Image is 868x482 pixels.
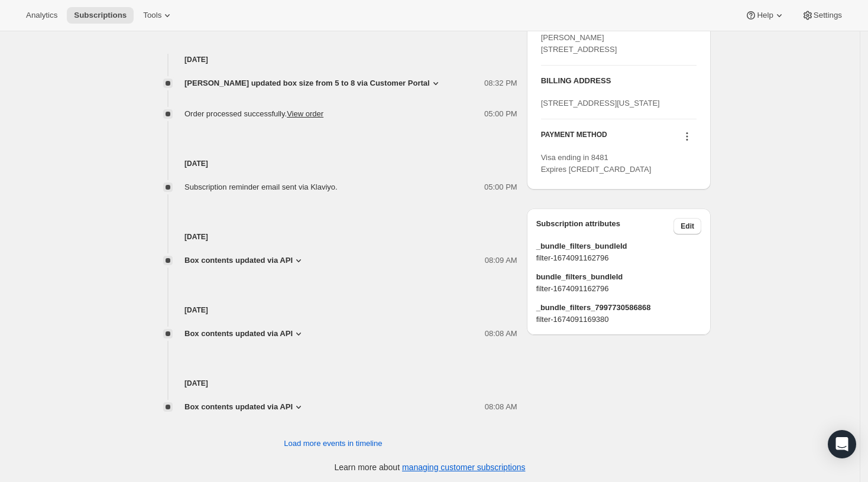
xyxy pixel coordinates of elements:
[757,11,773,20] span: Help
[484,108,517,120] span: 05:00 PM
[143,11,161,20] span: Tools
[536,314,701,325] span: filter-1674091169380
[184,77,430,89] span: [PERSON_NAME] updated box size from 5 to 8 via Customer Portal
[74,11,127,20] span: Subscriptions
[184,255,305,266] button: Box contents updated via API
[136,7,180,24] button: Tools
[184,183,338,191] span: Subscription reminder email sent via Klaviyo.
[184,328,305,340] button: Box contents updated via API
[541,130,607,146] h3: PAYMENT METHOD
[484,181,517,193] span: 05:00 PM
[335,461,526,473] p: Learn more about
[681,222,694,231] span: Edit
[541,99,660,108] span: [STREET_ADDRESS][US_STATE]
[485,401,517,413] span: 08:08 AM
[541,75,697,87] h3: BILLING ADDRESS
[536,240,701,252] span: _bundle_filters_bundleId
[149,158,517,170] h4: [DATE]
[738,7,792,24] button: Help
[485,328,517,340] span: 08:08 AM
[828,430,856,458] div: Open Intercom Messenger
[67,7,134,24] button: Subscriptions
[536,271,701,283] span: bundle_filters_bundleId
[184,77,442,89] button: [PERSON_NAME] updated box size from 5 to 8 via Customer Portal
[277,434,389,453] button: Load more events in timeline
[541,33,617,54] span: [PERSON_NAME] [STREET_ADDRESS]
[184,109,323,118] span: Order processed successfully.
[149,54,517,66] h4: [DATE]
[673,218,701,235] button: Edit
[149,231,517,243] h4: [DATE]
[536,252,701,264] span: filter-1674091162796
[541,153,652,174] span: Visa ending in 8481 Expires [CREDIT_CARD_DATA]
[26,11,57,20] span: Analytics
[284,438,382,450] span: Load more events in timeline
[536,218,674,235] h3: Subscription attributes
[287,109,323,118] a: View order
[536,302,701,314] span: _bundle_filters_7997730586868
[184,401,293,413] span: Box contents updated via API
[484,77,517,89] span: 08:32 PM
[184,401,305,413] button: Box contents updated via API
[184,328,293,340] span: Box contents updated via API
[485,255,517,266] span: 08:09 AM
[814,11,842,20] span: Settings
[795,7,849,24] button: Settings
[19,7,64,24] button: Analytics
[402,463,526,472] a: managing customer subscriptions
[184,255,293,266] span: Box contents updated via API
[149,304,517,316] h4: [DATE]
[536,283,701,295] span: filter-1674091162796
[149,377,517,389] h4: [DATE]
